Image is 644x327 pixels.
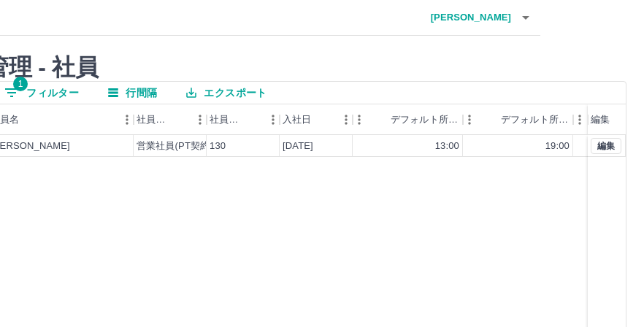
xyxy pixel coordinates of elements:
button: 編集 [591,138,621,154]
button: ソート [480,109,501,130]
div: 社員区分 [137,104,169,135]
button: ソート [19,109,39,130]
button: メニュー [189,109,211,131]
button: 行間隔 [96,82,169,104]
div: デフォルト所定終業時刻 [501,104,570,135]
div: [DATE] [283,139,313,153]
div: 編集 [588,104,626,135]
span: 1 [13,77,28,91]
button: ソート [169,109,189,130]
div: 19:00 [545,139,570,153]
div: デフォルト所定終業時刻 [463,104,573,135]
div: 営業社員(PT契約) [137,139,213,153]
div: デフォルト所定開始時刻 [353,104,463,135]
div: 編集 [591,104,610,135]
button: メニュー [335,109,357,131]
div: 社員区分コード [210,104,242,135]
button: ソート [242,109,262,130]
button: ソート [370,109,391,130]
button: メニュー [262,109,284,131]
div: 入社日 [280,104,353,135]
button: エクスポート [175,82,278,104]
div: 社員区分 [134,104,207,135]
div: デフォルト所定開始時刻 [391,104,460,135]
div: 13:00 [435,139,459,153]
div: 入社日 [283,104,311,135]
div: 社員区分コード [207,104,280,135]
button: ソート [311,109,331,130]
button: メニュー [116,109,138,131]
div: 130 [210,139,226,153]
